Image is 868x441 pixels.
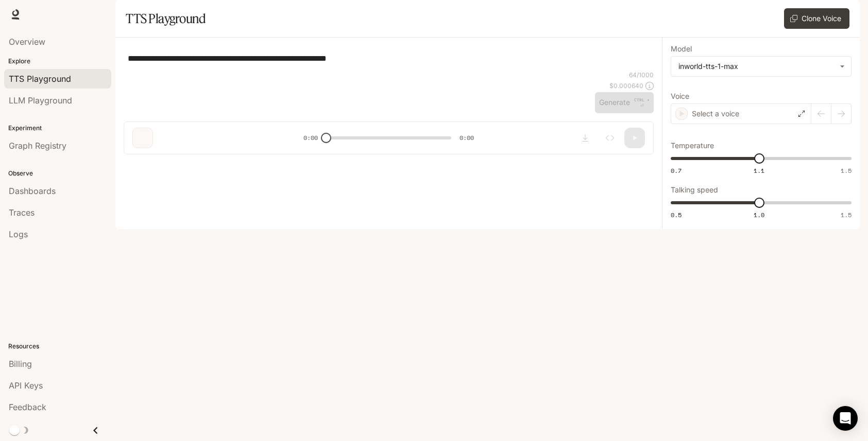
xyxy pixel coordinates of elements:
[671,45,692,52] p: Model
[671,93,689,100] p: Voice
[671,166,682,175] span: 0.7
[784,8,849,29] button: Clone Voice
[754,210,764,219] span: 1.0
[754,166,764,175] span: 1.1
[629,70,654,79] p: 64 / 1000
[833,406,858,431] div: Open Intercom Messenger
[671,57,851,76] div: inworld-tts-1-max
[609,81,643,90] p: $ 0.000640
[692,109,739,119] p: Select a voice
[671,142,714,149] p: Temperature
[671,186,718,193] p: Talking speed
[126,8,206,29] h1: TTS Playground
[841,166,852,175] span: 1.5
[841,210,852,219] span: 1.5
[678,61,835,72] div: inworld-tts-1-max
[671,210,682,219] span: 0.5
